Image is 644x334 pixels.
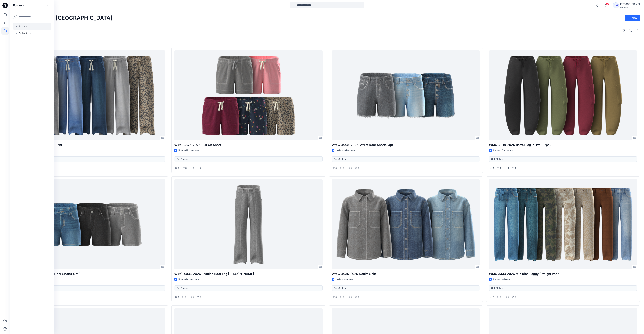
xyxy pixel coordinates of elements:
p: 4 [493,166,494,170]
p: Updated 3 hours ago [493,149,513,152]
a: WMG-4018-2026 Barrel Leg in Twill_Opt 2 [489,50,637,141]
p: Updated 3 hours ago [336,149,356,152]
div: [PERSON_NAME] [620,2,640,6]
p: WMG-4008-2026_Warm Door Shorts_Opt2 [17,271,165,276]
p: 3 [335,166,337,170]
p: 0 [185,295,186,299]
p: 5 [178,166,179,170]
p: Updated 4 hours ago [178,278,199,281]
p: 0 [500,295,501,299]
p: Updated 2 hours ago [178,149,199,152]
p: 1 [178,295,179,299]
p: 0 [185,166,187,170]
p: 0 [508,166,509,170]
p: 0 [192,295,194,299]
a: WMG-3876-2026 Pull On Short [174,50,322,141]
p: 0 [200,166,202,170]
span: 67 [606,3,609,6]
p: 0 [350,295,352,299]
a: WMG-4035-2026 Denim Shirt [332,179,480,269]
p: WMG-3672-2026 Pull On Pant [17,143,165,147]
h2: Welcome back, [GEOGRAPHIC_DATA] [14,15,112,21]
p: WMG-4035-2026 Denim Shirt [332,271,480,276]
a: WMG-4008-2026_Warm Door Shorts_Opt2 [17,179,165,269]
div: Walmart [620,6,640,9]
p: Updated a day ago [336,278,354,281]
p: WMG-3876-2026 Pull On Short [174,143,322,147]
p: 3 [335,295,337,299]
p: 0 [350,166,352,170]
p: Collections [19,31,32,35]
p: WMG-4008-2026_Warm Door Shorts_Opt1 [332,143,480,147]
a: WMG_3333-2026 Mid Rise Baggy Straight Pant [489,179,637,269]
button: New [625,15,640,21]
h4: Styles [14,40,640,44]
p: 7 [493,295,494,299]
p: 0 [358,295,359,299]
p: Updated a day ago [493,278,511,281]
p: WMG_3333-2026 Mid Rise Baggy Straight Pant [489,271,637,276]
p: 0 [343,295,344,299]
p: 0 [507,295,509,299]
p: WMG-4018-2026 Barrel Leg in Twill_Opt 2 [489,143,637,147]
p: WMG-4036-2026 Fashion Boot Leg [PERSON_NAME] [174,271,322,276]
div: GM [613,2,619,8]
p: 0 [200,295,201,299]
p: 0 [343,166,344,170]
p: 0 [193,166,194,170]
a: WMG-4008-2026_Warm Door Shorts_Opt1 [332,50,480,141]
a: WMG-3672-2026 Pull On Pant [17,50,165,141]
p: 0 [515,295,516,299]
a: WMG-4036-2026 Fashion Boot Leg Jean [174,179,322,269]
p: 0 [500,166,501,170]
p: 0 [515,166,516,170]
p: 0 [358,166,359,170]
